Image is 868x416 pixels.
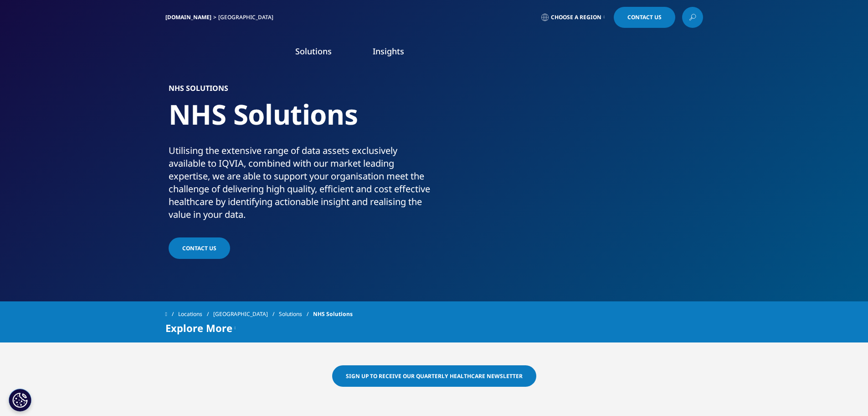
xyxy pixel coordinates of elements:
a: [DOMAIN_NAME] [165,13,211,21]
a: Contact Us [614,7,675,28]
h6: NHS Solutions [169,84,431,97]
a: [GEOGRAPHIC_DATA] [213,306,279,322]
nav: Primary [242,32,703,75]
button: Cookie Settings [9,389,31,411]
span: NHS Solutions [313,306,353,322]
h1: NHS Solutions [169,97,431,144]
a: Contact Us [169,237,230,259]
a: Locations [178,306,213,322]
span: Sign up to receive our quarterly Healthcare Newsletter [346,372,523,380]
a: Sign up to receive our quarterly Healthcare Newsletter [332,365,536,387]
a: Solutions [295,46,332,57]
a: Solutions [279,306,313,322]
span: Contact Us [182,244,216,252]
span: Contact Us [627,15,662,20]
div: [GEOGRAPHIC_DATA] [218,14,277,21]
a: Insights [373,46,404,57]
img: 387_custom-photo_nhs-doctor-discussing-information-with-colleague_600.jpg [456,84,699,267]
span: Explore More [165,322,232,333]
div: Utilising the extensive range of data assets exclusively available to IQVIA, combined with our ma... [169,144,431,221]
span: Choose a Region [551,14,601,21]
